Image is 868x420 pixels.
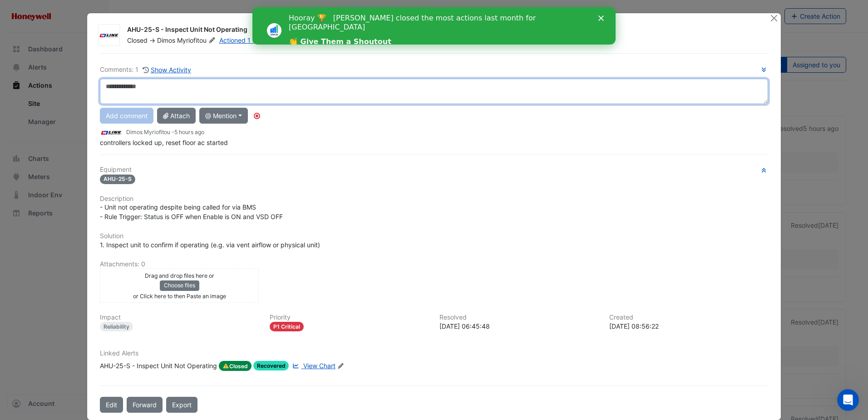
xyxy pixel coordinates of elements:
[199,108,248,124] button: @ Mention
[837,389,859,411] iframe: Intercom live chat
[100,232,768,240] h6: Solution
[100,195,768,203] h6: Description
[133,293,226,300] small: or Click here to then Paste an image
[291,361,335,371] a: View Chart
[99,31,119,40] img: Link Mechanical
[177,36,217,45] span: Myriofitou
[219,361,252,371] span: Closed
[36,30,139,40] a: 👏 Give Them a Shoutout
[127,25,759,36] div: AHU-25-S - Inspect Unit Not Operating
[100,350,768,357] h6: Linked Alerts
[439,321,598,331] div: [DATE] 06:45:48
[100,322,133,331] div: Reliability
[100,361,217,371] div: AHU-25-S - Inspect Unit Not Operating
[174,129,204,135] span: 2025-09-02 06:45:36
[270,322,304,331] div: P1 Critical
[100,128,123,138] img: Link Mechanical
[100,241,320,249] span: 1. Inspect unit to confirm if operating (e.g. via vent airflow or physical unit)
[100,65,192,75] div: Comments: 1
[142,65,192,75] button: Show Activity
[157,36,175,44] span: Dimos
[609,314,768,321] h6: Created
[609,321,768,331] div: [DATE] 08:56:22
[219,36,282,44] a: Actioned 1 other time
[145,272,214,279] small: Drag and drop files here or
[160,280,199,290] button: Choose files
[126,128,204,136] small: Dimos Myriofitou -
[100,203,283,220] span: - Unit not operating despite being called for via BMS - Rule Trigger: Status is OFF when Enable i...
[346,8,355,14] div: Close
[769,13,779,23] button: Close
[100,166,768,174] h6: Equipment
[303,362,335,370] span: View Chart
[157,108,196,124] button: Attach
[253,112,261,120] div: Tooltip anchor
[100,139,228,146] span: controllers locked up, reset floor ac started
[439,314,598,321] h6: Resolved
[337,363,344,370] fa-icon: Edit Linked Alerts
[127,397,163,413] button: Forward
[252,7,616,45] iframe: Intercom live chat banner
[127,36,148,44] span: Closed
[166,397,197,413] a: Export
[149,36,155,44] span: ->
[253,361,289,370] span: Recovered
[100,397,123,413] button: Edit
[270,314,429,321] h6: Priority
[100,260,768,268] h6: Attachments: 0
[100,175,135,184] span: AHU-25-S
[100,314,259,321] h6: Impact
